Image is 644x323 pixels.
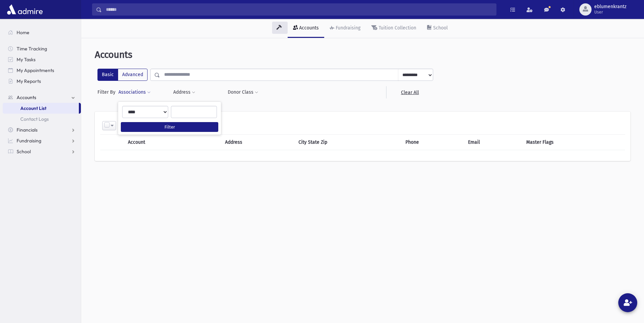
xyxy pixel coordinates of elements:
th: City State Zip [294,134,401,150]
th: Phone [401,134,464,150]
span: My Tasks [17,56,36,63]
span: Contact Logs [20,116,49,122]
a: Contact Logs [3,114,81,124]
label: Advanced [118,69,148,81]
a: My Tasks [3,54,81,65]
span: Financials [17,127,38,133]
div: Fundraising [334,25,360,31]
a: Clear All [386,86,433,98]
span: Accounts [17,94,36,100]
img: AdmirePro [5,3,44,16]
a: Accounts [288,19,324,38]
a: School [422,19,453,38]
a: My Reports [3,76,81,87]
button: Donor Class [227,86,259,98]
th: Address [221,134,294,150]
th: Email [464,134,522,150]
th: Account [124,134,197,150]
span: Home [17,29,29,36]
span: My Reports [17,78,41,84]
a: Accounts [3,92,81,103]
div: School [432,25,448,31]
span: Filter By [97,89,118,96]
span: Fundraising [17,138,41,144]
a: School [3,146,81,157]
a: Home [3,27,81,38]
span: User [594,9,626,15]
a: Account List [3,103,79,114]
div: Tuition Collection [377,25,416,31]
span: Accounts [95,49,132,60]
a: Time Tracking [3,43,81,54]
span: Account List [20,105,46,111]
label: Basic [97,69,118,81]
div: Accounts [298,25,319,31]
a: Tuition Collection [366,19,422,38]
th: Master Flags [522,134,625,150]
span: eblumenkrantz [594,4,626,9]
span: Time Tracking [17,46,47,52]
a: Fundraising [324,19,366,38]
button: Filter [121,122,218,132]
a: Financials [3,124,81,135]
span: School [17,148,31,155]
button: Associations [118,86,151,98]
input: Search [102,3,496,16]
a: Fundraising [3,135,81,146]
span: My Appointments [17,67,54,73]
a: My Appointments [3,65,81,76]
button: Address [173,86,196,98]
div: FilterModes [97,69,148,81]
